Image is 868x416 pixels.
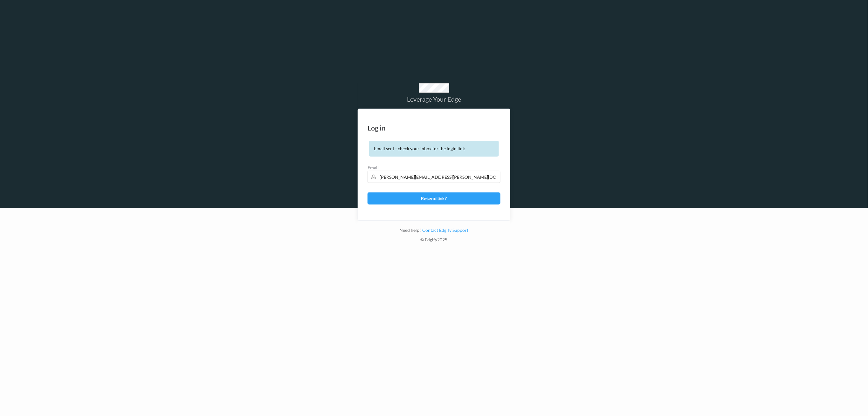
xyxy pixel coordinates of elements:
a: Contact Edgify Support [422,227,469,233]
div: Leverage Your Edge [358,96,510,102]
div: Email sent - check your inbox for the login link [369,141,499,157]
div: Need help? [358,227,510,237]
button: Resend link? [368,192,500,205]
div: Log in [368,125,385,131]
label: Email [368,164,500,171]
div: © Edgify 2025 [358,237,510,246]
